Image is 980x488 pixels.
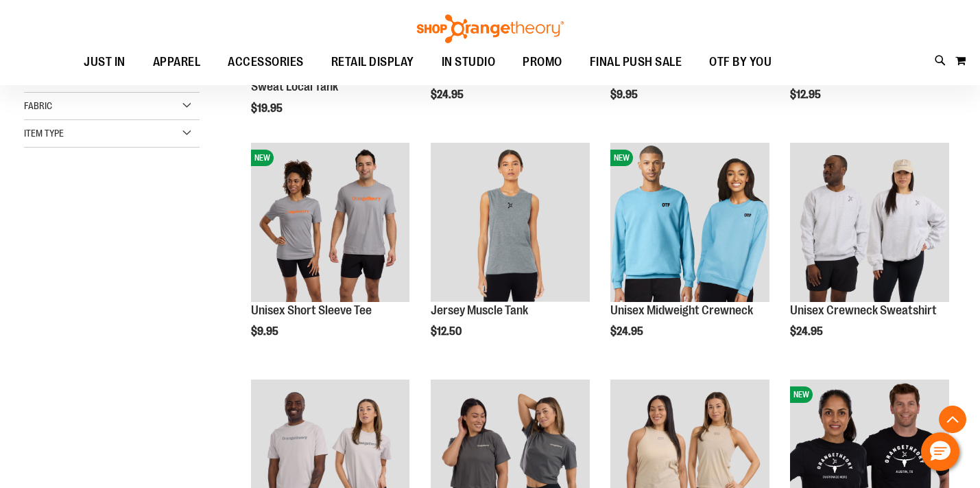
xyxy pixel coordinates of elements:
[251,303,372,317] a: Unisex Short Sleeve Tee
[431,143,590,304] a: Jersey Muscle Tank
[431,143,590,302] img: Jersey Muscle Tank
[603,136,776,373] div: product
[610,89,640,101] span: $9.95
[228,47,304,78] span: ACCESSORIES
[921,432,959,471] button: Hello, have a question? Let’s chat.
[442,47,496,78] span: IN STUDIO
[610,303,753,317] a: Unisex Midweight Crewneck
[509,47,576,78] a: PROMO
[610,143,769,302] img: Unisex Midweight Crewneck
[70,47,139,78] a: JUST IN
[139,47,215,78] a: APPAREL
[318,47,428,78] a: RETAIL DISPLAY
[783,136,956,373] div: product
[790,143,949,302] img: OTF Unisex Crewneck Sweatshirt Grey
[428,47,510,78] a: IN STUDIO
[610,325,645,338] span: $24.95
[424,136,597,373] div: product
[251,66,388,93] a: Womens City Customizable Sweat Local Tank
[84,47,126,78] span: JUST IN
[431,89,466,101] span: $24.95
[576,47,696,78] a: FINAL PUSH SALE
[251,102,285,115] span: $19.95
[523,47,562,78] span: PROMO
[431,325,464,338] span: $12.50
[251,325,280,338] span: $9.95
[590,47,682,78] span: FINAL PUSH SALE
[431,303,528,317] a: Jersey Muscle Tank
[24,128,64,139] span: Item Type
[610,143,769,304] a: Unisex Midweight CrewneckNEW
[251,143,410,302] img: Unisex Short Sleeve Tee
[709,47,772,78] span: OTF BY YOU
[790,325,825,338] span: $24.95
[790,303,937,317] a: Unisex Crewneck Sweatshirt
[251,150,274,166] span: NEW
[24,100,52,111] span: Fabric
[415,14,566,43] img: Shop Orangetheory
[153,47,201,78] span: APPAREL
[331,47,414,78] span: RETAIL DISPLAY
[939,406,966,433] button: Back To Top
[695,47,785,78] a: OTF BY YOU
[610,150,633,166] span: NEW
[214,47,318,78] a: ACCESSORIES
[790,89,823,101] span: $12.95
[790,143,949,304] a: OTF Unisex Crewneck Sweatshirt Grey
[790,386,813,403] span: NEW
[251,143,410,304] a: Unisex Short Sleeve TeeNEW
[244,136,417,373] div: product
